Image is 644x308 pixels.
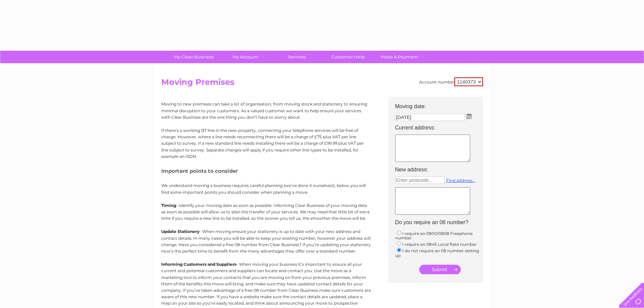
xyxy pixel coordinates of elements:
[392,123,486,133] th: Current address:
[166,51,222,63] a: My Clear Business
[161,203,176,208] b: Timing
[392,228,486,260] td: I require an 0800/0808 Freephone number I require an 0845 Local Rate number I do not require an 0...
[161,101,371,120] p: Moving to new premises can take a lot of organisation, from moving stock and stationery to ensuri...
[392,165,486,175] th: New address:
[467,114,472,119] img: ...
[269,51,325,63] a: Services
[446,178,475,183] a: Find address...
[392,97,486,112] th: Moving date:
[161,229,199,234] b: Update Stationery
[161,228,371,254] p: - When moving ensure your stationery is up to date with your new address and contact details. In ...
[419,77,483,86] div: Account number
[392,217,486,228] th: Do you require an 08 number?
[161,202,371,222] p: - Identify your moving date as soon as possible. Informing Clear Business of your moving date as ...
[161,77,483,90] h2: Moving Premises
[161,127,371,160] p: If there’s a working BT line in the new property, connecting your telephone services will be free...
[372,51,427,63] a: Make A Payment
[217,51,273,63] a: My Account
[419,265,461,274] input: Submit
[161,182,371,195] p: We understand moving a business requires careful planning (we’ve done it ourselves!), below you w...
[320,51,376,63] a: Customer Help
[161,168,371,174] h5: Important points to consider
[161,262,236,267] b: Informing Customers and Suppliers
